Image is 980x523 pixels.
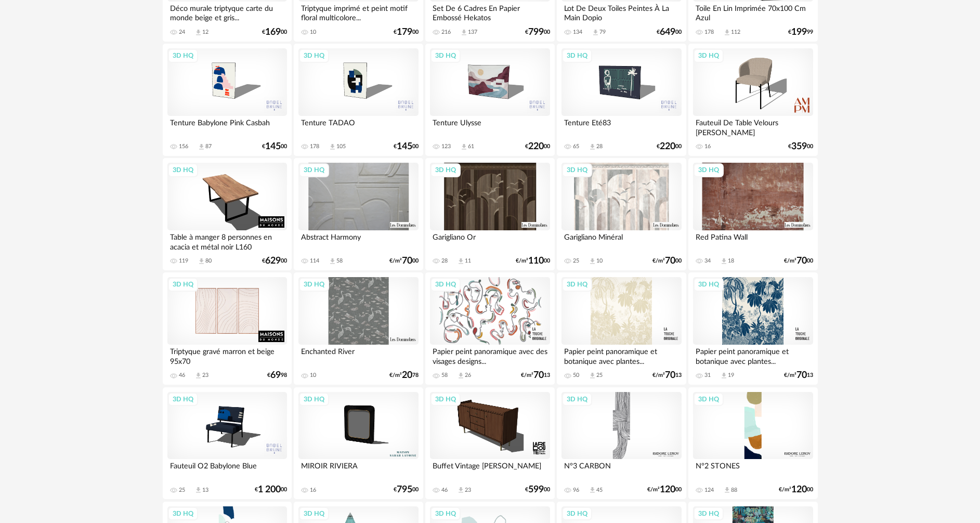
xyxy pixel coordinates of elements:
div: 28 [441,257,448,265]
div: 3D HQ [168,49,198,62]
span: 599 [528,486,544,493]
div: 50 [573,372,579,379]
div: 11 [465,257,471,265]
div: 18 [728,257,734,265]
a: 3D HQ Tenture Babylone Pink Casbah 156 Download icon 87 €14500 [163,44,292,156]
div: 3D HQ [562,163,592,177]
div: Table à manger 8 personnes en acacia et métal noir L160 [167,230,287,251]
div: 13 [202,487,208,494]
div: 46 [179,372,185,379]
span: Download icon [589,486,596,494]
div: N°2 STONES [693,459,813,480]
div: 123 [441,143,451,150]
span: Download icon [198,143,205,151]
div: €/m² 78 [389,372,419,379]
div: € 00 [525,486,550,493]
span: Download icon [589,372,596,380]
span: Download icon [329,257,336,265]
div: 112 [731,29,740,36]
div: Lot De Deux Toiles Peintes À La Main Dopio [561,2,681,22]
div: 31 [704,372,711,379]
div: 3D HQ [299,393,329,406]
span: 20 [402,372,412,379]
div: 3D HQ [562,507,592,520]
div: Tenture Babylone Pink Casbah [167,116,287,137]
div: €/m² 00 [516,257,550,265]
div: Triptyque imprimé et peint motif floral multicolore... [298,2,418,22]
div: €/m² 00 [652,257,682,265]
div: Papier peint panoramique et botanique avec plantes... [693,345,813,365]
span: 359 [791,143,807,150]
div: 178 [704,29,714,36]
div: € 00 [262,29,287,36]
div: € 00 [657,29,682,36]
span: 120 [660,486,675,493]
div: 114 [310,257,319,265]
a: 3D HQ Enchanted River 10 €/m²2078 [294,272,423,385]
div: 137 [468,29,477,36]
a: 3D HQ MIROIR RIVIERA 16 €79500 [294,387,423,500]
div: € 00 [262,257,287,265]
div: 3D HQ [430,278,461,291]
span: 70 [796,372,807,379]
span: 70 [796,257,807,265]
div: Papier peint panoramique et botanique avec plantes... [561,345,681,365]
div: €/m² 13 [521,372,550,379]
div: 3D HQ [694,393,724,406]
div: 45 [596,487,603,494]
div: 19 [728,372,734,379]
div: Triptyque gravé marron et beige 95x70 [167,345,287,365]
a: 3D HQ Fauteuil De Table Velours [PERSON_NAME] 16 €35900 [688,44,817,156]
span: Download icon [194,29,202,36]
span: 1 200 [258,486,281,493]
span: 220 [660,143,675,150]
div: €/m² 00 [389,257,419,265]
span: 70 [665,257,675,265]
a: 3D HQ Table à manger 8 personnes en acacia et métal noir L160 119 Download icon 80 €62900 [163,158,292,270]
div: Buffet Vintage [PERSON_NAME] [430,459,550,480]
div: 3D HQ [299,49,329,62]
div: Garigliano Or [430,230,550,251]
span: 179 [397,29,412,36]
div: 3D HQ [299,507,329,520]
span: 629 [265,257,281,265]
span: Download icon [460,143,468,151]
div: €/m² 13 [652,372,682,379]
span: Download icon [720,257,728,265]
span: 145 [397,143,412,150]
div: €/m² 13 [784,372,813,379]
div: 3D HQ [694,507,724,520]
span: 199 [791,29,807,36]
div: 23 [465,487,471,494]
div: 87 [205,143,212,150]
div: 134 [573,29,582,36]
div: € 00 [394,486,419,493]
div: €/m² 00 [647,486,682,493]
div: 96 [573,487,579,494]
div: Set De 6 Cadres En Papier Embossé Hekatos [430,2,550,22]
div: € 98 [267,372,287,379]
span: Download icon [194,486,202,494]
span: Download icon [720,372,728,380]
div: 28 [596,143,603,150]
div: Red Patina Wall [693,230,813,251]
div: 12 [202,29,208,36]
div: 3D HQ [562,393,592,406]
div: 124 [704,487,714,494]
div: € 00 [394,29,419,36]
span: 70 [665,372,675,379]
div: 3D HQ [562,278,592,291]
div: 3D HQ [694,49,724,62]
div: 25 [596,372,603,379]
span: 169 [265,29,281,36]
a: 3D HQ Garigliano Minéral 25 Download icon 10 €/m²7000 [557,158,686,270]
div: 3D HQ [430,393,461,406]
div: 10 [310,372,316,379]
div: Enchanted River [298,345,418,365]
a: 3D HQ Abstract Harmony 114 Download icon 58 €/m²7000 [294,158,423,270]
div: 58 [336,257,343,265]
div: 119 [179,257,188,265]
div: Tenture TADAO [298,116,418,137]
div: € 00 [788,143,813,150]
div: 216 [441,29,451,36]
